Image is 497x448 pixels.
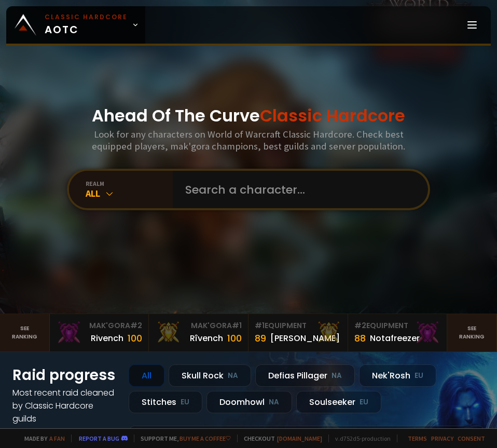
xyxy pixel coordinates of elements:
span: # 2 [130,320,142,331]
span: # 2 [354,320,366,331]
div: Equipment [255,320,341,331]
span: Support me, [134,435,231,442]
span: Classic Hardcore [260,104,405,127]
a: Consent [458,435,485,442]
h1: Ahead Of The Curve [92,103,405,128]
div: 89 [255,331,266,345]
a: Report a bug [79,435,119,442]
div: All [86,187,173,199]
span: # 1 [255,320,265,331]
a: Terms [408,435,427,442]
span: Made by [18,435,65,442]
div: 88 [354,331,366,345]
small: EU [181,397,189,408]
small: EU [415,371,423,381]
div: Notafreezer [370,332,420,345]
div: 100 [128,331,142,345]
span: # 1 [232,320,242,331]
div: Doomhowl [206,391,292,413]
span: AOTC [45,12,128,37]
a: Mak'Gora#1Rîvench100 [149,314,248,351]
div: Rîvench [190,332,223,345]
div: [PERSON_NAME] [270,332,340,345]
div: Mak'Gora [56,320,143,331]
div: Rivench [91,332,123,345]
a: Buy me a coffee [180,435,231,442]
div: Stitches [129,391,202,413]
small: NA [332,371,342,381]
a: a fan [49,435,65,442]
a: #2Equipment88Notafreezer [348,314,448,351]
small: EU [360,397,368,408]
div: 100 [227,331,242,345]
div: Equipment [354,320,441,331]
span: v. d752d5 - production [328,435,391,442]
a: See all progress [12,426,80,438]
a: #1Equipment89[PERSON_NAME] [248,314,348,351]
h1: Raid progress [12,364,116,386]
small: NA [228,371,238,381]
div: All [129,364,164,387]
a: Mak'Gora#2Rivench100 [50,314,149,351]
div: Defias Pillager [255,364,355,387]
input: Search a character... [179,171,416,208]
span: Checkout [237,435,322,442]
h3: Look for any characters on World of Warcraft Classic Hardcore. Check best equipped players, mak'g... [75,128,423,152]
div: Mak'Gora [155,320,242,331]
a: Classic HardcoreAOTC [6,6,145,44]
small: Classic Hardcore [45,12,128,22]
a: Privacy [431,435,453,442]
a: Seeranking [447,314,497,351]
div: Nek'Rosh [359,364,436,387]
a: [DOMAIN_NAME] [277,435,322,442]
h4: Most recent raid cleaned by Classic Hardcore guilds [12,386,116,425]
small: NA [269,397,279,408]
div: Soulseeker [296,391,381,413]
div: Skull Rock [169,364,251,387]
div: realm [86,180,173,187]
